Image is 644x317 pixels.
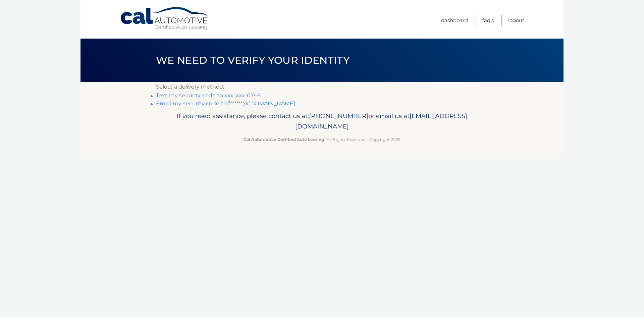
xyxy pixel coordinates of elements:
[160,111,484,132] p: If you need assistance, please contact us at: or email us at
[160,136,484,143] p: - All Rights Reserved - Copyright 2025
[120,7,210,31] a: Cal Automotive
[309,112,368,120] span: [PHONE_NUMBER]
[508,15,524,26] a: Logout
[244,137,324,142] strong: Cal Automotive Certified Auto Leasing
[156,92,261,99] a: Text my security code to xxx-xxx-0746
[482,15,494,26] a: FAQ's
[156,100,296,107] a: Email my security code to f******@[DOMAIN_NAME]
[156,82,488,92] p: Select a delivery method:
[441,15,468,26] a: Dashboard
[156,54,350,66] span: We need to verify your identity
